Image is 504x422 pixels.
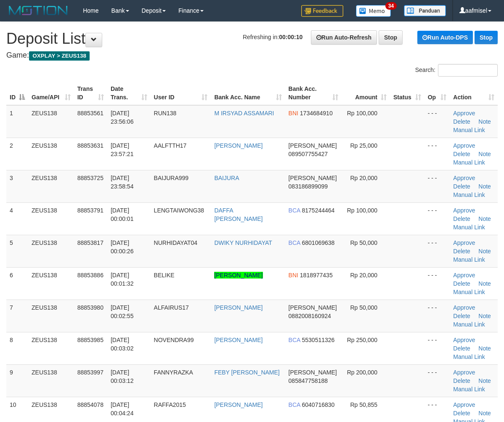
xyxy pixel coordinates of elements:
td: 9 [6,364,28,397]
a: Delete [453,377,470,384]
a: Note [478,248,491,255]
td: 2 [6,138,28,170]
td: 7 [6,300,28,332]
span: Rp 50,000 [350,304,377,311]
td: 3 [6,170,28,202]
span: 88854078 [77,401,103,408]
th: User ID: activate to sort column ascending [151,81,211,105]
a: [PERSON_NAME] [214,272,263,279]
h4: Game: [6,51,498,60]
span: BCA [289,337,300,343]
span: Copy 0882008160924 to clipboard [289,313,331,319]
a: [PERSON_NAME] [214,142,263,149]
a: Manual Link [453,321,485,328]
td: 8 [6,332,28,364]
td: - - - [424,364,450,397]
a: Stop [379,30,403,45]
a: Note [478,313,491,319]
span: Rp 100,000 [347,110,377,117]
th: Game/API: activate to sort column ascending [28,81,74,105]
span: OXPLAY > ZEUS138 [29,51,90,61]
span: BNI [289,110,298,117]
span: Rp 20,000 [350,272,377,279]
span: 88853980 [77,304,103,311]
td: ZEUS138 [28,138,74,170]
a: [PERSON_NAME] [214,401,263,408]
td: - - - [424,202,450,235]
span: Refreshing in: [243,34,302,40]
span: [PERSON_NAME] [289,369,337,376]
span: Copy 6801069638 to clipboard [302,239,334,246]
span: [DATE] 00:00:01 [111,207,134,222]
a: Delete [453,345,470,352]
span: 88853725 [77,175,103,181]
th: Bank Acc. Name: activate to sort column ascending [211,81,285,105]
a: Approve [453,304,475,311]
td: ZEUS138 [28,202,74,235]
a: FEBY [PERSON_NAME] [214,369,279,376]
a: Delete [453,313,470,319]
th: Bank Acc. Number: activate to sort column ascending [285,81,342,105]
span: BELIKE [154,272,175,279]
span: RUN138 [154,110,177,117]
a: Note [478,183,491,190]
a: Delete [453,248,470,255]
th: Trans ID: activate to sort column ascending [74,81,107,105]
a: DWIKY NURHIDAYAT [214,239,272,246]
img: panduan.png [404,5,446,16]
a: [PERSON_NAME] [214,304,263,311]
a: Delete [453,215,470,222]
input: Search: [438,64,498,77]
span: Rp 20,000 [350,175,377,181]
span: [PERSON_NAME] [289,142,337,149]
span: NOVENDRA99 [154,337,194,343]
a: Approve [453,401,475,408]
a: BAIJURA [214,175,239,181]
span: Copy 083186899099 to clipboard [289,183,328,190]
span: [DATE] 00:03:12 [111,369,134,384]
a: Delete [453,118,470,125]
a: Manual Link [453,191,485,198]
a: Approve [453,207,475,214]
a: Manual Link [453,256,485,263]
th: Op: activate to sort column ascending [424,81,450,105]
img: MOTION_logo.png [6,4,70,17]
span: [DATE] 00:02:55 [111,304,134,319]
td: 5 [6,235,28,267]
strong: 00:00:10 [279,34,302,40]
span: Copy 089507755427 to clipboard [289,151,328,157]
a: [PERSON_NAME] [214,337,263,343]
span: AALFTTH17 [154,142,187,149]
a: Note [478,118,491,125]
td: - - - [424,170,450,202]
span: BAIJURA999 [154,175,188,181]
a: Delete [453,280,470,287]
span: BCA [289,239,300,246]
img: Feedback.jpg [301,5,343,17]
span: [DATE] 00:00:26 [111,239,134,255]
a: Manual Link [453,386,485,393]
span: 88853886 [77,272,103,279]
a: Approve [453,110,475,117]
span: [DATE] 00:01:32 [111,272,134,287]
span: [DATE] 23:57:21 [111,142,134,157]
td: - - - [424,300,450,332]
td: ZEUS138 [28,105,74,138]
a: Run Auto-DPS [417,31,473,44]
span: 34 [385,2,397,10]
a: Manual Link [453,353,485,360]
a: Approve [453,142,475,149]
td: - - - [424,332,450,364]
span: 88853997 [77,369,103,376]
span: FANNYRAZKA [154,369,193,376]
th: Action: activate to sort column ascending [450,81,498,105]
a: Note [478,377,491,384]
a: Note [478,280,491,287]
span: 88853791 [77,207,103,214]
a: Note [478,151,491,157]
a: M IRSYAD ASSAMARI [214,110,274,117]
th: Amount: activate to sort column ascending [342,81,390,105]
span: [DATE] 00:03:02 [111,337,134,352]
span: 88853631 [77,142,103,149]
td: 1 [6,105,28,138]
